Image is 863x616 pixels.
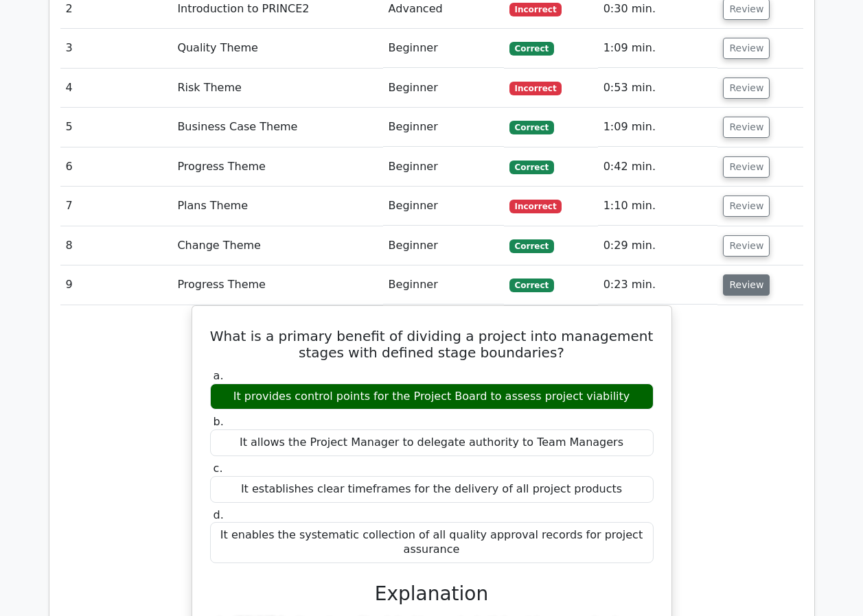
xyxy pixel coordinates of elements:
[723,117,770,138] button: Review
[172,147,382,187] td: Progress Theme
[723,235,770,257] button: Review
[598,147,718,187] td: 0:42 min.
[598,226,718,265] td: 0:29 min.
[218,582,645,606] h3: Explanation
[172,187,382,226] td: Plans Theme
[598,69,718,108] td: 0:53 min.
[509,121,554,134] span: Correct
[723,38,770,59] button: Review
[172,108,382,147] td: Business Case Theme
[214,508,224,521] span: d.
[509,161,554,174] span: Correct
[598,29,718,68] td: 1:09 min.
[723,274,770,296] button: Review
[509,3,562,16] span: Incorrect
[509,82,562,95] span: Incorrect
[172,226,382,265] td: Change Theme
[60,147,172,187] td: 6
[60,29,172,68] td: 3
[209,328,655,361] h5: What is a primary benefit of dividing a project into management stages with defined stage boundar...
[383,69,504,108] td: Beginner
[383,226,504,265] td: Beginner
[210,476,654,503] div: It establishes clear timeframes for the delivery of all project products
[214,415,224,428] span: b.
[60,187,172,226] td: 7
[598,187,718,226] td: 1:10 min.
[509,200,562,213] span: Incorrect
[214,369,224,382] span: a.
[383,108,504,147] td: Beginner
[210,429,654,456] div: It allows the Project Manager to delegate authority to Team Managers
[172,69,382,108] td: Risk Theme
[509,279,554,292] span: Correct
[172,29,382,68] td: Quality Theme
[60,108,172,147] td: 5
[383,187,504,226] td: Beginner
[172,265,382,305] td: Progress Theme
[383,265,504,305] td: Beginner
[383,29,504,68] td: Beginner
[598,265,718,305] td: 0:23 min.
[509,239,554,253] span: Correct
[598,108,718,147] td: 1:09 min.
[214,462,223,475] span: c.
[60,69,172,108] td: 4
[383,147,504,187] td: Beginner
[210,383,654,410] div: It provides control points for the Project Board to assess project viability
[723,196,770,217] button: Review
[60,226,172,265] td: 8
[509,42,554,56] span: Correct
[723,156,770,178] button: Review
[723,78,770,99] button: Review
[210,522,654,563] div: It enables the systematic collection of all quality approval records for project assurance
[60,265,172,305] td: 9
